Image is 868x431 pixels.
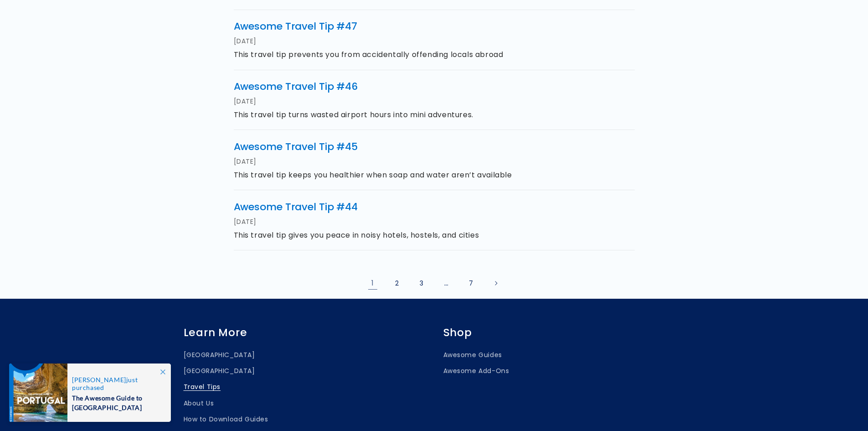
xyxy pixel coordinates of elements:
p: This travel tip prevents you from accidentally offending locals abroad [234,49,635,61]
a: Awesome Travel Tip #44 [234,200,358,214]
a: Page 1 [363,273,383,293]
a: Page 2 [387,273,407,293]
a: Travel Tips [184,379,221,395]
a: Awesome Travel Tip #46 [234,79,358,93]
a: Page 7 [461,273,481,293]
span: just purchased [72,376,161,391]
a: Awesome Add-Ons [443,363,509,379]
a: How to Download Guides [184,411,268,427]
a: Next page [486,273,506,293]
time: [DATE] [234,216,257,228]
h2: Shop [443,326,685,339]
a: About Us [184,395,214,411]
a: [GEOGRAPHIC_DATA] [184,349,255,363]
time: [DATE] [234,36,257,47]
a: [GEOGRAPHIC_DATA] [184,363,255,379]
nav: Pagination [184,273,685,293]
span: The Awesome Guide to [GEOGRAPHIC_DATA] [72,391,161,412]
p: This travel tip keeps you healthier when soap and water aren’t available [234,169,635,181]
a: Page 3 [412,273,432,293]
p: This travel tip turns wasted airport hours into mini adventures. [234,109,635,121]
h2: Learn More [184,326,425,339]
span: … [437,273,457,293]
p: This travel tip gives you peace in noisy hotels, hostels, and cities [234,229,635,241]
time: [DATE] [234,96,257,107]
time: [DATE] [234,156,257,167]
span: [PERSON_NAME] [72,376,126,384]
a: Awesome Travel Tip #45 [234,140,358,154]
a: Awesome Guides [443,349,502,363]
a: Awesome Travel Tip #47 [234,19,358,33]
